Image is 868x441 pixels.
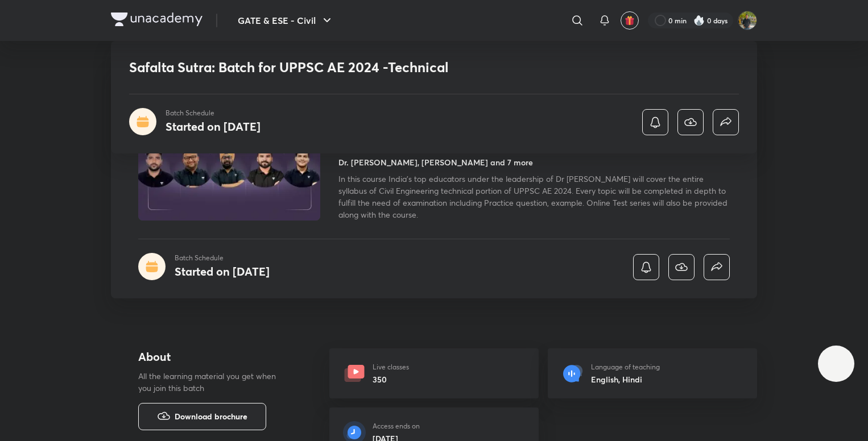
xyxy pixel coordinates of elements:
h6: English, Hindi [591,373,660,385]
span: In this course India's top educators under the leadership of Dr [PERSON_NAME] will cover the enti... [338,173,728,220]
h4: Started on [DATE] [175,264,270,279]
img: shubham rawat [738,11,757,30]
img: Company Logo [111,13,202,26]
h6: 350 [373,373,409,385]
img: avatar [625,15,635,26]
img: Thumbnail [137,117,322,222]
p: All the learning material you get when you join this batch [138,370,285,394]
h4: Started on [DATE] [166,119,261,134]
h4: About [138,348,293,365]
h1: Safalta Sutra: Batch for UPPSC AE 2024 -Technical [129,59,574,76]
p: Batch Schedule [175,253,270,263]
button: GATE & ESE - Civil [231,9,341,32]
span: Download brochure [175,410,247,423]
h4: Dr. [PERSON_NAME], [PERSON_NAME] and 7 more [338,156,533,168]
img: streak [693,15,705,26]
p: Batch Schedule [166,108,261,118]
p: Language of teaching [591,362,660,372]
button: avatar [621,11,639,30]
button: Download brochure [138,403,266,430]
p: Live classes [373,362,409,372]
a: Company Logo [111,13,202,29]
p: Access ends on [373,421,420,431]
